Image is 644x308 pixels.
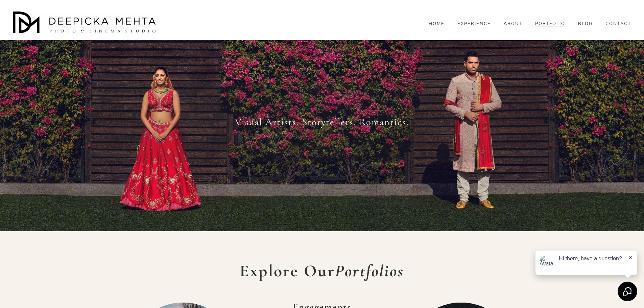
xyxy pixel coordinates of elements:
[13,11,158,35] img: Austin Wedding Photographer - Deepicka Mehta Photography &amp; Cinematography
[335,261,404,281] em: Portfolios
[535,21,566,27] a: PORTFOLIO
[457,21,491,27] a: EXPERIENCE
[429,21,445,27] a: HOME
[504,21,522,27] a: ABOUT
[235,116,409,128] span: Visual Artists. Storytellers. Romantics.
[605,21,631,27] a: CONTACT
[578,21,593,27] a: folder dropdown
[240,261,404,281] strong: Explore Our
[578,21,593,27] span: BLOG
